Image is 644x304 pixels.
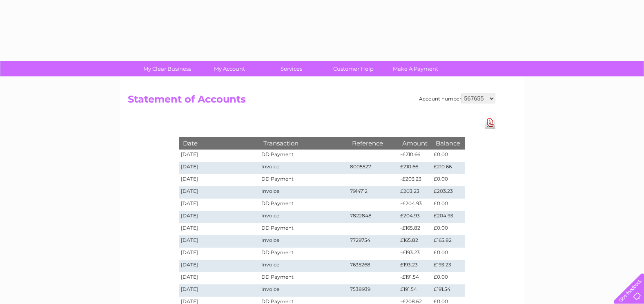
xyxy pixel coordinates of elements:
h2: Statement of Accounts [128,94,495,109]
th: Balance [432,137,464,149]
td: £210.66 [432,162,464,174]
th: Amount [398,137,432,149]
td: -£204.93 [398,199,432,211]
td: 7538939 [348,284,399,297]
td: £0.00 [432,199,464,211]
td: 7914712 [348,186,399,199]
a: Services [258,61,325,76]
td: [DATE] [179,272,260,284]
td: [DATE] [179,284,260,297]
td: -£203.23 [398,174,432,186]
td: 7729754 [348,235,399,248]
td: [DATE] [179,235,260,248]
td: £203.23 [432,186,464,199]
td: £0.00 [432,272,464,284]
td: Invoice [259,162,348,174]
td: DD Payment [259,248,348,260]
td: [DATE] [179,211,260,223]
td: £203.23 [398,186,432,199]
td: 7635268 [348,260,399,272]
td: [DATE] [179,199,260,211]
td: -£191.54 [398,272,432,284]
td: £193.23 [432,260,464,272]
th: Date [179,137,260,149]
td: [DATE] [179,260,260,272]
td: Invoice [259,260,348,272]
td: £210.66 [398,162,432,174]
td: Invoice [259,186,348,199]
td: DD Payment [259,174,348,186]
td: 8005527 [348,162,399,174]
td: DD Payment [259,223,348,235]
td: [DATE] [179,150,260,162]
td: DD Payment [259,272,348,284]
td: -£193.23 [398,248,432,260]
td: [DATE] [179,162,260,174]
div: Account number [419,94,495,103]
td: £0.00 [432,223,464,235]
td: -£210.66 [398,150,432,162]
a: Download Pdf [485,117,495,129]
td: £191.54 [432,284,464,297]
a: Make A Payment [382,61,449,76]
td: £165.82 [432,235,464,248]
td: £165.82 [398,235,432,248]
th: Transaction [259,137,348,149]
td: £191.54 [398,284,432,297]
a: My Account [196,61,263,76]
td: £0.00 [432,174,464,186]
td: [DATE] [179,186,260,199]
td: Invoice [259,235,348,248]
a: Customer Help [320,61,387,76]
td: DD Payment [259,199,348,211]
td: DD Payment [259,150,348,162]
td: [DATE] [179,174,260,186]
th: Reference [348,137,399,149]
td: -£165.82 [398,223,432,235]
td: £0.00 [432,150,464,162]
td: [DATE] [179,223,260,235]
td: [DATE] [179,248,260,260]
a: My Clear Business [134,61,201,76]
td: £0.00 [432,248,464,260]
td: Invoice [259,211,348,223]
td: £204.93 [432,211,464,223]
td: 7822848 [348,211,399,223]
td: Invoice [259,284,348,297]
td: £204.93 [398,211,432,223]
td: £193.23 [398,260,432,272]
